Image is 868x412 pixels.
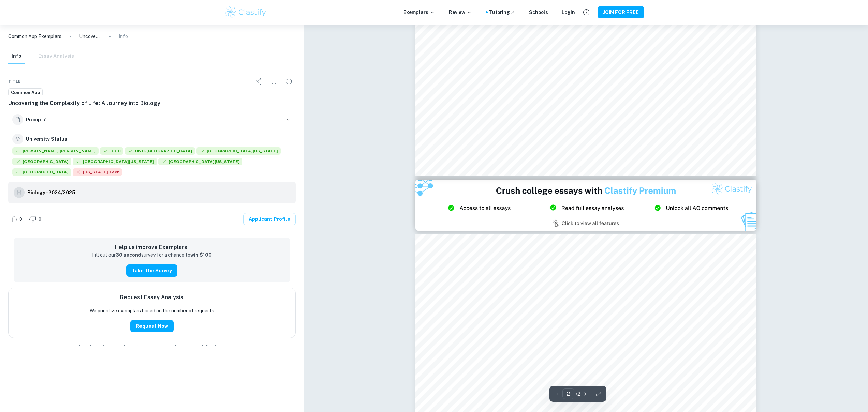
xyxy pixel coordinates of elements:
button: Take the Survey [126,264,177,277]
span: [GEOGRAPHIC_DATA][US_STATE] [196,147,281,155]
a: Applicant Profile [243,213,296,225]
span: [US_STATE] Tech [73,168,122,176]
p: Uncovering the Complexity of Life: A Journey into Biology [79,33,101,40]
p: / 2 [576,390,580,398]
span: Title [8,78,21,85]
span: [GEOGRAPHIC_DATA][US_STATE] [158,158,242,165]
span: UNC-[GEOGRAPHIC_DATA] [125,147,195,155]
button: Prompt7 [8,110,296,129]
div: Rejected: Georgia Institute of Technology [73,168,122,178]
h6: Biology - 2024/2025 [27,189,75,196]
p: Info [119,33,128,40]
button: JOIN FOR FREE [598,6,644,18]
div: Like [8,214,26,225]
p: Fill out our survey for a chance to [92,251,212,259]
h6: Prompt 7 [26,116,282,123]
img: Ad [415,180,756,231]
span: [GEOGRAPHIC_DATA] [12,158,71,165]
p: Review [449,9,472,16]
span: Example of past student work. For reference on structure and expectations only. Do not copy. [8,344,296,349]
button: Info [8,49,25,64]
button: Request Now [130,320,174,332]
a: Common App Exemplars [8,33,61,40]
h6: Request Essay Analysis [120,293,183,302]
span: 0 [35,216,45,223]
div: Accepted: University of Illinois at Urbana-Champaign [100,147,123,156]
a: Biology - 2024/2025 [27,187,75,198]
strong: win $100 [190,252,212,258]
button: Help and Feedback [580,6,592,18]
a: Schools [529,9,548,16]
a: Tutoring [489,9,515,16]
h6: Uncovering the Complexity of Life: A Journey into Biology [8,99,296,107]
img: Clastify logo [224,5,267,19]
div: Accepted: University of Delaware [73,158,157,167]
div: Accepted: University of North Carolina at Chapel Hill [125,147,195,156]
span: Common App [9,89,42,96]
div: Dislike [27,214,45,225]
p: Exemplars [403,9,435,16]
div: Share [252,75,266,88]
div: Accepted: Johns Hopkins University [12,147,99,156]
div: Bookmark [267,75,281,88]
div: Report issue [282,75,296,88]
div: Accepted: University of Florida [196,147,281,156]
span: [GEOGRAPHIC_DATA] [12,168,71,176]
h6: Help us improve Exemplars! [19,243,285,251]
span: UIUC [100,147,123,155]
a: Login [562,9,575,16]
strong: 30 second [116,252,141,258]
div: Accepted: Lehigh University [12,168,71,178]
span: [GEOGRAPHIC_DATA][US_STATE] [73,158,157,165]
span: 0 [16,216,26,223]
a: Common App [8,88,43,97]
h6: University Status [26,135,67,143]
div: Accepted: University of Georgia [158,158,242,167]
p: We prioritize exemplars based on the number of requests [90,307,214,315]
span: [PERSON_NAME] [PERSON_NAME] [12,147,99,155]
div: Accepted: Vanderbilt University [12,158,71,167]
